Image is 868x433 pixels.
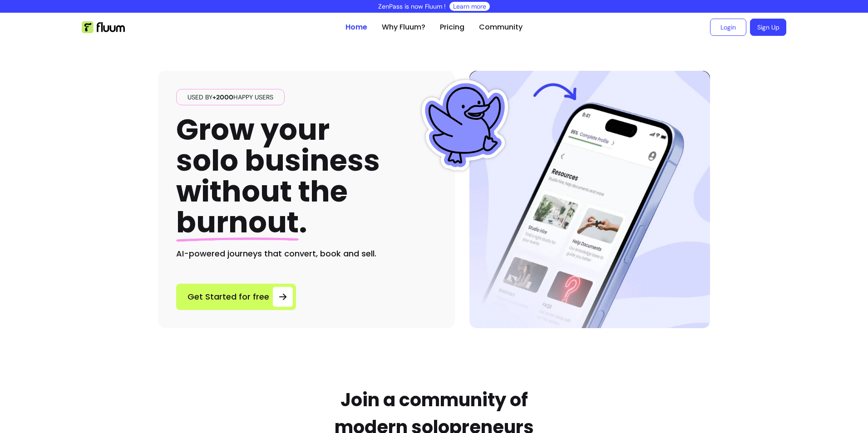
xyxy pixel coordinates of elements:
img: Hero [469,71,710,328]
span: +2000 [212,93,233,101]
a: Learn more [453,2,486,11]
a: Login [710,19,746,36]
a: Home [345,22,367,33]
span: burnout [176,202,299,242]
p: ZenPass is now Fluum ! [378,2,446,11]
span: Get Started for free [187,290,269,303]
span: Used by happy users [184,93,277,102]
img: Fluum Duck sticker [419,80,510,171]
h2: AI-powered journeys that convert, book and sell. [176,247,437,260]
a: Community [479,22,523,33]
a: Pricing [440,22,464,33]
a: Sign Up [750,19,786,36]
a: Why Fluum? [382,22,425,33]
img: Fluum Logo [82,21,125,33]
h1: Grow your solo business without the . [176,114,380,238]
a: Get Started for free [176,284,296,310]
